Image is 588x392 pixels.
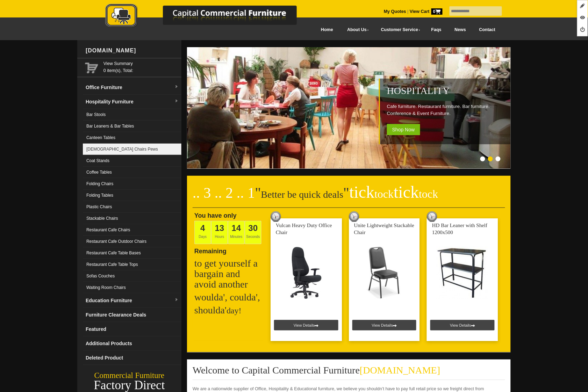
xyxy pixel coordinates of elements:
[174,85,179,89] img: dropdown
[480,157,485,161] li: Page dot 1
[103,60,179,73] span: 0 item(s), Total:
[83,121,181,132] a: Bar Leaners & Bar Tables
[83,270,181,282] a: Sofas Couches
[349,183,438,201] span: tick tick
[83,95,181,109] a: Hospitality Furnituredropdown
[83,308,181,322] a: Furniture Clearance Deals
[211,221,228,244] span: Hours
[194,245,227,255] span: Remaining
[215,223,224,233] span: 13
[448,22,473,38] a: News
[83,224,181,236] a: Restaurant Cafe Chairs
[343,185,438,201] span: "
[193,185,255,201] span: .. 3 .. 2 .. 1
[387,103,507,117] p: Cafe furniture. Restaurant furniture. Bar furniture. Conference & Event Furniture.
[387,86,507,96] h2: Hospitality
[410,9,443,14] strong: View Cart
[387,124,420,135] span: Shop Now
[373,22,425,38] a: Customer Service
[232,223,241,233] span: 14
[193,365,505,380] h2: Welcome to Capital Commercial Furniture
[83,247,181,259] a: Restaurant Cafe Table Bases
[83,80,181,95] a: Office Furnituredropdown
[374,188,394,200] span: tock
[83,40,181,61] div: [DOMAIN_NAME]
[83,259,181,270] a: Restaurant Cafe Table Tops
[174,298,179,302] img: dropdown
[227,306,242,315] span: day!
[83,236,181,247] a: Restaurant Cafe Outdoor Chairs
[83,322,181,336] a: Featured
[271,211,281,222] img: tick tock deal clock
[228,221,245,244] span: Minutes
[384,9,406,14] a: My Quotes
[83,132,181,144] a: Canteen Tables
[349,211,359,222] img: tick tock deal clock
[255,185,261,201] span: "
[86,3,331,29] img: Capital Commercial Furniture Logo
[488,157,493,161] li: Page dot 2
[83,351,181,365] a: Deleted Product
[83,213,181,224] a: Stackable Chairs
[200,223,205,233] span: 4
[425,22,448,38] a: Faqs
[86,3,331,31] a: Capital Commercial Furniture Logo
[83,201,181,213] a: Plastic Chairs
[194,258,264,290] h2: to get yourself a bargain and avoid another
[194,221,211,244] span: Days
[193,187,505,208] h2: Better be quick deals
[245,221,261,244] span: Seconds
[83,167,181,178] a: Coffee Tables
[360,365,440,376] span: [DOMAIN_NAME]
[83,178,181,190] a: Folding Chairs
[77,380,181,390] div: Factory Direct
[187,165,512,170] a: Hospitality Cafe furniture. Restaurant furniture. Bar furniture. Conference & Event Furniture. Sh...
[83,190,181,201] a: Folding Tables
[83,282,181,293] a: Waiting Room Chairs
[431,8,443,15] span: 0
[340,22,373,38] a: About Us
[77,371,181,380] div: Commercial Furniture
[83,109,181,121] a: Bar Stools
[194,292,264,303] h2: woulda', coulda',
[103,60,179,67] a: View Summary
[409,9,443,14] a: View Cart0
[187,47,512,169] img: Hospitality
[427,211,437,222] img: tick tock deal clock
[473,22,502,38] a: Contact
[496,157,501,161] li: Page dot 3
[174,99,179,103] img: dropdown
[194,305,264,316] h2: shoulda'
[194,212,237,219] span: You have only
[419,188,438,200] span: tock
[83,293,181,308] a: Education Furnituredropdown
[83,336,181,351] a: Additional Products
[83,155,181,167] a: Coat Stands
[249,223,258,233] span: 30
[83,144,181,155] a: [DEMOGRAPHIC_DATA] Chairs Pews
